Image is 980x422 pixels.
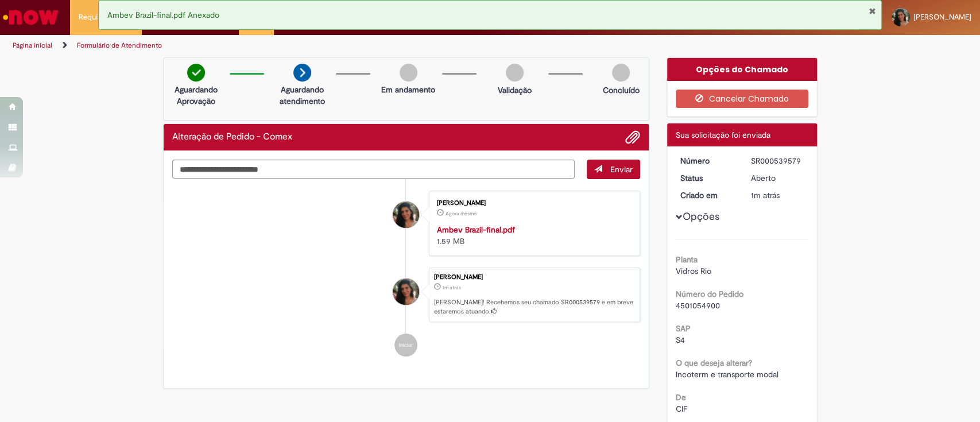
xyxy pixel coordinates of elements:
[1,6,60,29] img: ServiceNow
[602,84,639,96] p: Concluído
[172,160,575,179] textarea: Digite sua mensagem aqui...
[443,284,461,291] span: 1m atrás
[13,41,52,50] a: Página inicial
[676,289,743,299] b: Número do Pedido
[293,64,311,82] img: arrow-next.png
[393,202,419,228] div: Rafaela Silva Dias
[676,404,687,414] span: CIF
[187,64,205,82] img: check-circle-green.png
[751,190,780,200] span: 1m atrás
[751,189,804,201] div: 28/08/2025 15:58:53
[676,392,686,402] b: De
[676,266,711,276] span: Vidros Rio
[676,254,698,265] b: Planta
[434,274,634,281] div: [PERSON_NAME]
[168,84,224,107] p: Aguardando Aprovação
[672,189,742,201] dt: Criado em
[393,278,419,305] div: Rafaela Silva Dias
[79,11,119,23] span: Requisições
[400,64,417,82] img: img-circle-grey.png
[381,84,435,95] p: Em andamento
[446,210,477,217] span: Agora mesmo
[9,35,645,56] ul: Trilhas de página
[437,200,628,207] div: [PERSON_NAME]
[437,224,628,247] div: 1.59 MB
[751,190,780,200] time: 28/08/2025 15:58:53
[172,132,292,142] h2: Alteração de Pedido - Comex Histórico de tíquete
[274,84,330,107] p: Aguardando atendimento
[107,10,219,20] span: Ambev Brazil-final.pdf Anexado
[506,64,524,82] img: img-circle-grey.png
[612,64,630,82] img: img-circle-grey.png
[913,12,971,22] span: [PERSON_NAME]
[676,369,778,380] span: Incoterm e transporte modal
[610,164,633,175] span: Enviar
[625,130,640,145] button: Adicionar anexos
[587,160,640,179] button: Enviar
[676,323,691,334] b: SAP
[676,300,720,311] span: 4501054900
[751,172,804,184] div: Aberto
[446,210,477,217] time: 28/08/2025 15:59:42
[751,155,804,167] div: SR000539579
[672,172,742,184] dt: Status
[667,58,817,81] div: Opções do Chamado
[77,41,162,50] a: Formulário de Atendimento
[676,335,685,345] span: S4
[676,358,752,368] b: O que deseja alterar?
[434,298,634,316] p: [PERSON_NAME]! Recebemos seu chamado SR000539579 e em breve estaremos atuando.
[676,90,808,108] button: Cancelar Chamado
[172,179,641,369] ul: Histórico de tíquete
[443,284,461,291] time: 28/08/2025 15:58:53
[672,155,742,167] dt: Número
[498,84,532,96] p: Validação
[868,6,876,16] button: Fechar Notificação
[676,130,770,140] span: Sua solicitação foi enviada
[172,268,641,323] li: Rafaela Silva Dias
[437,224,515,235] a: Ambev Brazil-final.pdf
